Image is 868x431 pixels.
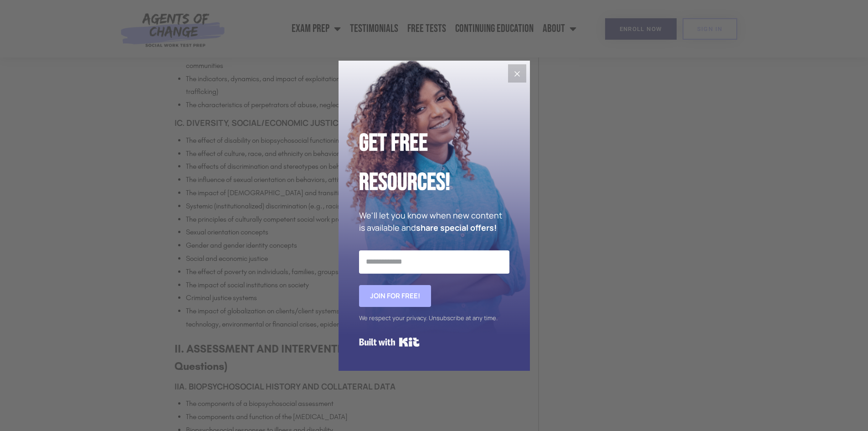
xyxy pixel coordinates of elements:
button: Close [508,64,526,83]
input: Email Address [359,250,509,273]
a: Built with Kit [359,334,420,350]
div: We respect your privacy. Unsubscribe at any time. [359,312,509,325]
strong: share special offers! [416,222,497,233]
button: Join for FREE! [359,285,431,307]
p: We'll let you know when new content is available and [359,209,509,234]
h2: Get Free Resources! [359,124,509,203]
